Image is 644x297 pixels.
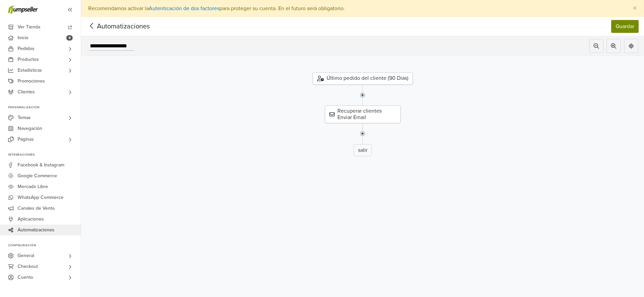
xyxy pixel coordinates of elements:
img: line-7960e5f4d2b50ad2986e.svg [360,123,365,144]
div: Recuperar clientes Enviar Email [325,106,401,123]
p: Personalización [8,106,81,110]
p: Integraciones [8,153,81,157]
span: Páginas [18,134,34,145]
p: Configuración [8,244,81,248]
span: Cuenta [18,272,33,283]
span: Automatizaciones [18,225,54,235]
span: Pedidos [18,43,34,54]
span: Navegación [18,123,42,134]
span: Ver Tienda [18,22,40,32]
span: × [633,3,637,13]
span: Google Commerce [18,170,57,181]
span: Productos [18,54,39,65]
span: Automatizaciones [87,21,139,31]
span: Temas [18,112,31,123]
div: Último pedido del cliente (90 Días) [313,72,413,85]
span: Mercado Libre [18,181,48,192]
span: Clientes [18,87,35,97]
img: line-7960e5f4d2b50ad2986e.svg [360,85,365,106]
span: Canales de Venta [18,203,54,214]
span: WhatsApp Commerce [18,192,64,203]
span: Promociones [18,76,45,87]
span: Estadísticas [18,65,42,76]
div: salir [354,144,372,156]
span: Checkout [18,261,38,272]
span: Aplicaciones [18,214,44,225]
span: Facebook & Instagram [18,160,64,170]
button: Close [626,0,644,17]
button: Guardar [611,20,639,33]
span: 6 [66,35,73,41]
span: Inicio [18,32,28,43]
a: Autenticación de dos factores [149,5,219,12]
span: General [18,250,34,261]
